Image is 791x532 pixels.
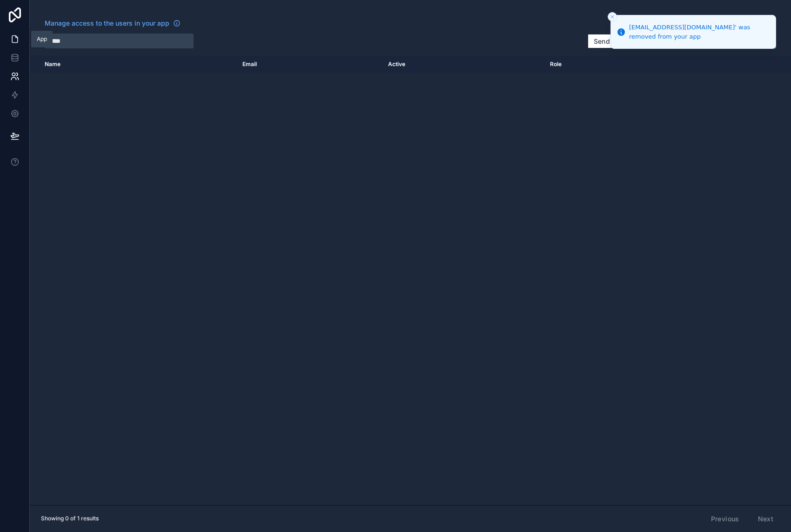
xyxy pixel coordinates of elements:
span: Showing 0 of 1 results [41,515,99,522]
div: scrollable content [30,56,791,505]
div: App [37,35,47,43]
span: Manage access to the users in your app [45,19,169,28]
th: Active [382,56,544,73]
button: Send invite [PERSON_NAME] [588,34,694,49]
button: Close toast [608,12,617,21]
a: Manage access to the users in your app [45,19,181,28]
th: Role [544,56,674,73]
div: [EMAIL_ADDRESS][DOMAIN_NAME]' was removed from your app [629,23,768,41]
th: Email [237,56,383,73]
th: Name [30,56,237,73]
